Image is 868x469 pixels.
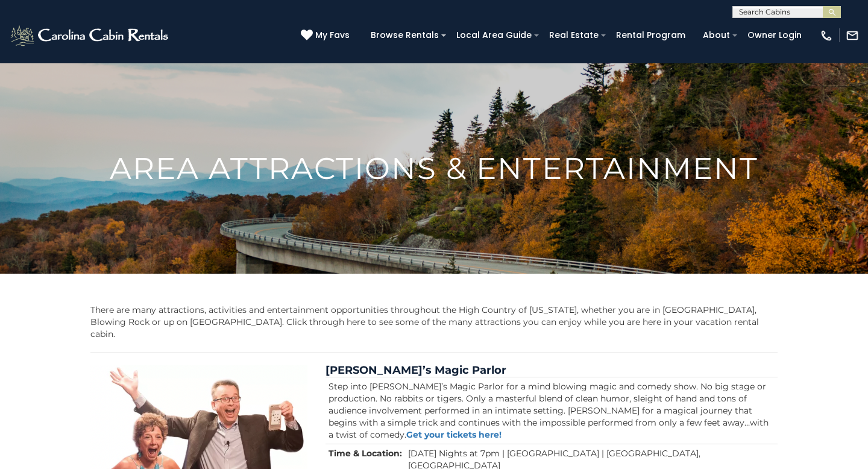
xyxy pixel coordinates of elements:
[741,26,808,45] a: Owner Login
[329,448,402,459] strong: Time & Location:
[315,29,350,42] span: My Favs
[450,26,538,45] a: Local Area Guide
[543,26,605,45] a: Real Estate
[365,26,445,45] a: Browse Rentals
[90,304,778,340] p: There are many attractions, activities and entertainment opportunities throughout the High Countr...
[697,26,736,45] a: About
[325,364,506,377] a: [PERSON_NAME]’s Magic Parlor
[610,26,691,45] a: Rental Program
[301,29,353,42] a: My Favs
[325,377,778,444] td: Step into [PERSON_NAME]’s Magic Parlor for a mind blowing magic and comedy show. No big stage or ...
[406,429,502,440] a: Get your tickets here!
[820,29,833,42] img: phone-regular-white.png
[9,24,172,48] img: White-1-2.png
[846,29,859,42] img: mail-regular-white.png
